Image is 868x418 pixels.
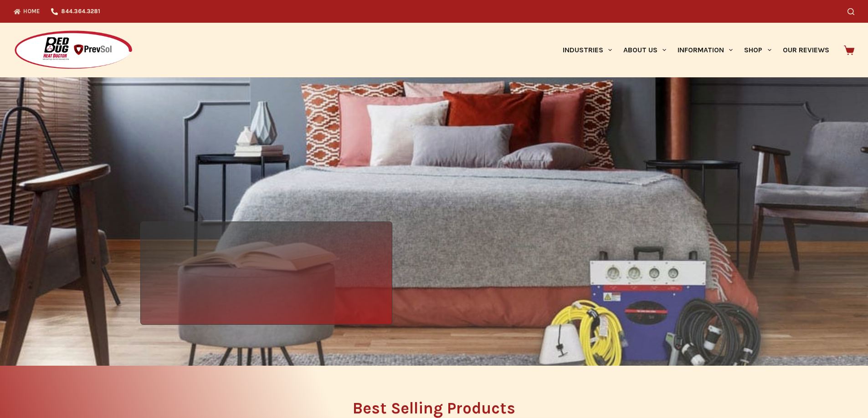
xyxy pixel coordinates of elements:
[847,8,854,15] button: Search
[140,400,728,416] h2: Best Selling Products
[557,23,835,77] nav: Primary
[672,23,739,77] a: Information
[14,30,133,71] img: Prevsol/Bed Bug Heat Doctor
[739,23,777,77] a: Shop
[617,23,672,77] a: About Us
[557,23,617,77] a: Industries
[777,23,835,77] a: Our Reviews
